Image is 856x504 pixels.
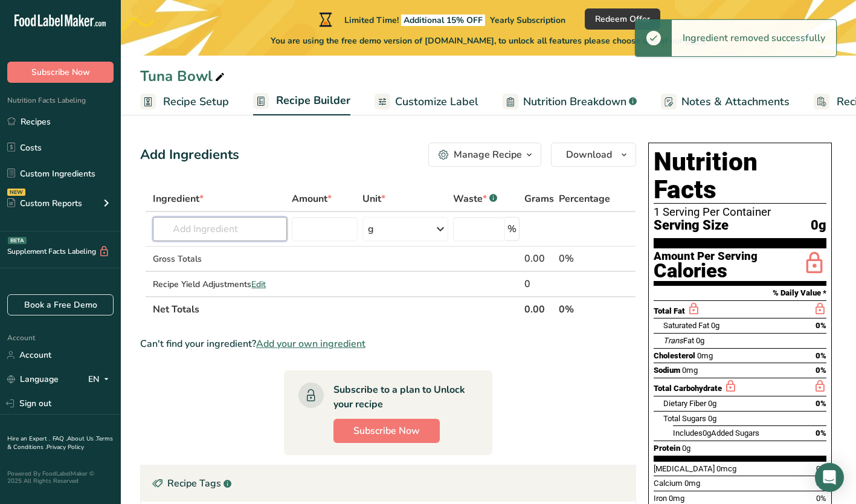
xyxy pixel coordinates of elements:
[711,321,719,330] span: 0g
[153,253,287,265] div: Gross Totals
[551,143,636,167] button: Download
[362,192,385,206] span: Unit
[503,88,637,115] a: Nutrition Breakdown
[276,92,350,109] span: Recipe Builder
[353,424,420,438] span: Subscribe Now
[522,296,556,321] th: 0.00
[333,419,440,443] button: Subscribe Now
[815,463,844,492] div: Open Intercom Messenger
[524,277,554,291] div: 0
[271,34,706,47] span: You are using the free demo version of [DOMAIN_NAME], to unlock all features please choose one of...
[682,444,690,453] span: 0g
[654,444,680,453] span: Protein
[150,296,522,321] th: Net Totals
[67,435,96,443] a: About Us .
[454,147,522,162] div: Manage Recipe
[317,12,565,27] div: Limited Time!
[153,192,204,206] span: Ingredient
[7,294,114,315] a: Book a Free Demo
[7,369,59,390] a: Language
[256,337,365,351] span: Add your own ingredient
[654,218,729,233] span: Serving Size
[682,366,698,375] span: 0mg
[654,251,758,262] div: Amount Per Serving
[251,279,266,290] span: Edit
[140,145,239,165] div: Add Ingredients
[140,337,636,351] div: Can't find your ingredient?
[368,222,374,236] div: g
[7,197,82,210] div: Custom Reports
[524,251,554,266] div: 0.00
[816,399,826,408] span: 0%
[663,414,706,423] span: Total Sugars
[140,65,227,87] div: Tuna Bowl
[663,399,706,408] span: Dietary Fiber
[816,366,826,375] span: 0%
[140,88,229,115] a: Recipe Setup
[292,192,332,206] span: Amount
[816,351,826,360] span: 0%
[654,262,758,280] div: Calories
[7,470,114,485] div: Powered By FoodLabelMaker © 2025 All Rights Reserved
[654,464,715,473] span: [MEDICAL_DATA]
[163,94,229,110] span: Recipe Setup
[395,94,478,110] span: Customize Label
[684,479,700,488] span: 0mg
[490,15,565,26] span: Yearly Subscription
[153,217,287,241] input: Add Ingredient
[375,88,478,115] a: Customize Label
[673,428,759,438] span: Includes Added Sugars
[697,351,713,360] span: 0mg
[7,435,50,443] a: Hire an Expert .
[661,88,790,115] a: Notes & Attachments
[556,296,613,321] th: 0%
[654,366,680,375] span: Sodium
[654,148,826,204] h1: Nutrition Facts
[708,399,716,408] span: 0g
[663,336,694,345] span: Fat
[816,321,826,330] span: 0%
[716,464,736,473] span: 0mcg
[523,94,626,110] span: Nutrition Breakdown
[703,428,711,438] span: 0g
[253,87,350,116] a: Recipe Builder
[654,351,695,360] span: Cholesterol
[816,428,826,438] span: 0%
[681,94,790,110] span: Notes & Attachments
[654,479,683,488] span: Calcium
[401,15,485,26] span: Additional 15% OFF
[31,66,90,79] span: Subscribe Now
[7,62,114,83] button: Subscribe Now
[708,414,716,423] span: 0g
[524,192,554,206] span: Grams
[654,494,667,503] span: Iron
[453,192,497,206] div: Waste
[141,465,636,502] div: Recipe Tags
[663,336,683,345] i: Trans
[88,372,114,387] div: EN
[654,206,826,218] div: 1 Serving Per Container
[53,435,67,443] a: FAQ .
[559,192,610,206] span: Percentage
[816,494,826,503] span: 0%
[7,189,25,196] div: NEW
[654,384,722,393] span: Total Carbohydrate
[8,237,27,244] div: BETA
[47,443,84,451] a: Privacy Policy
[566,147,612,162] span: Download
[585,8,660,30] button: Redeem Offer
[428,143,541,167] button: Manage Recipe
[153,278,287,291] div: Recipe Yield Adjustments
[811,218,826,233] span: 0g
[654,286,826,300] section: % Daily Value *
[663,321,709,330] span: Saturated Fat
[333,383,468,412] div: Subscribe to a plan to Unlock your recipe
[672,20,836,56] div: Ingredient removed successfully
[696,336,704,345] span: 0g
[595,13,650,25] span: Redeem Offer
[669,494,684,503] span: 0mg
[559,251,610,266] div: 0%
[654,306,685,315] span: Total Fat
[7,435,113,451] a: Terms & Conditions .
